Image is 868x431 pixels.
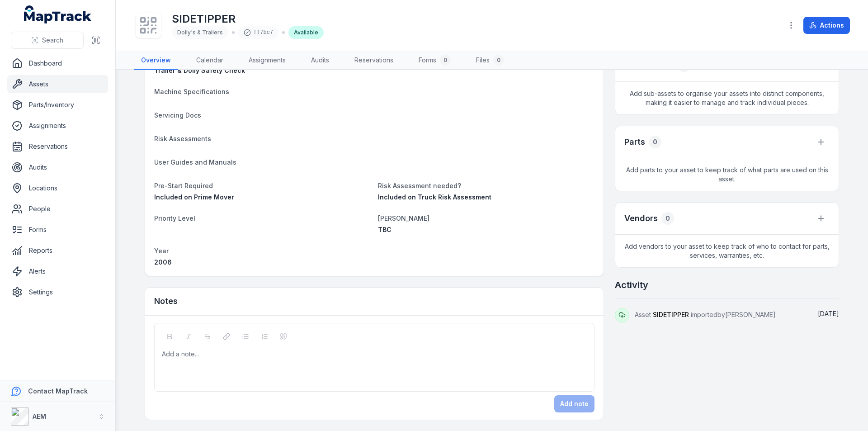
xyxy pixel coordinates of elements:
span: Asset imported by [PERSON_NAME] [635,311,776,318]
span: Add vendors to your asset to keep track of who to contact for parts, services, warranties, etc. [615,235,839,267]
a: MapTrack [24,5,92,24]
div: 0 [493,55,504,66]
a: Audits [304,51,336,70]
span: [PERSON_NAME] [378,214,429,222]
span: Add parts to your asset to keep track of what parts are used on this asset. [615,158,839,191]
a: Dashboard [7,54,108,72]
a: Audits [7,158,108,176]
span: User Guides and Manuals [154,158,236,166]
a: Assignments [7,117,108,135]
a: Alerts [7,262,108,280]
strong: AEM [33,412,46,420]
span: Machine Specifications [154,88,229,95]
a: Forms0 [411,51,458,70]
h3: Parts [624,136,645,148]
span: Year [154,247,169,255]
span: TBC [378,226,392,233]
a: Parts/Inventory [7,96,108,114]
span: Pre-Start Required [154,182,213,189]
span: Priority Level [154,214,195,222]
h2: Activity [615,279,648,291]
a: Settings [7,283,108,301]
div: 0 [661,212,674,225]
span: Add sub-assets to organise your assets into distinct components, making it easier to manage and t... [615,82,839,114]
h3: Vendors [624,212,658,225]
a: Assignments [241,51,293,70]
div: 0 [649,136,661,148]
time: 8/20/2025, 10:08:45 AM [818,310,839,317]
a: Reports [7,242,108,260]
button: Actions [803,17,850,34]
span: Included on Prime Mover [154,193,234,201]
strong: Contact MapTrack [28,387,88,395]
span: Dolly's & Trailers [177,29,223,36]
span: Servicing Docs [154,111,201,119]
a: Forms [7,221,108,239]
h3: Notes [154,295,178,308]
span: 2006 [154,258,172,266]
span: Trailer & Dolly Safety Check [154,66,245,74]
a: Overview [134,51,178,70]
button: Search [11,32,84,49]
div: Available [288,26,324,39]
span: Risk Assessment needed? [378,182,461,189]
div: ff7bc7 [238,26,278,39]
a: People [7,200,108,218]
span: SIDETIPPER [653,311,689,318]
a: Files0 [469,51,511,70]
span: Included on Truck Risk Assessment [378,193,491,201]
a: Reservations [347,51,401,70]
div: 0 [440,55,451,66]
span: Risk Assessments [154,135,211,142]
a: Locations [7,179,108,197]
a: Calendar [189,51,231,70]
span: [DATE] [818,310,839,317]
a: Assets [7,75,108,93]
h1: SIDETIPPER [172,12,324,26]
a: Reservations [7,137,108,156]
span: Search [42,36,63,45]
